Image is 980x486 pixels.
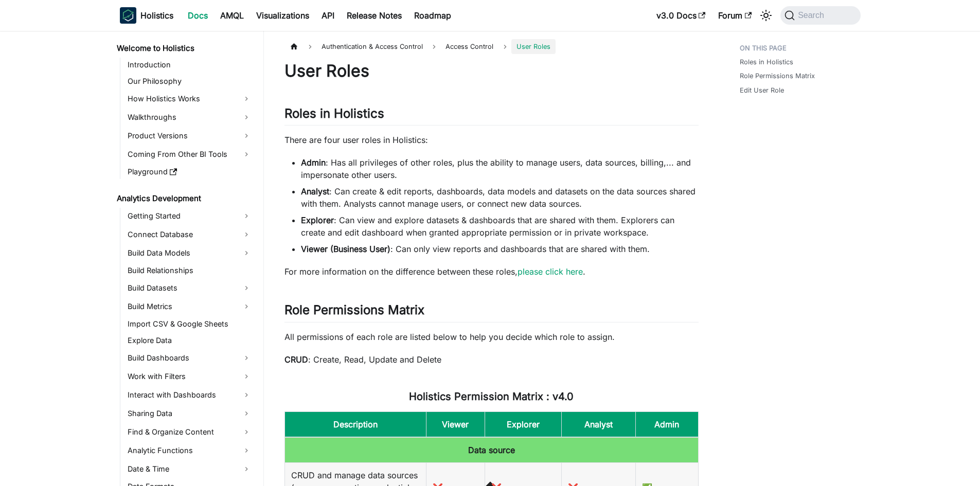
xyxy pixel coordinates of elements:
[426,411,485,437] th: Viewer
[758,7,774,24] button: Switch between dark and light mode (currently system mode)
[124,317,255,331] a: Import CSV & Google Sheets
[124,146,255,163] a: Coming From Other BI Tools
[284,354,308,365] strong: CRUD
[124,280,255,296] a: Build Datasets
[124,368,255,385] a: Work with Filters
[301,244,390,254] strong: Viewer (Business User)
[284,390,699,403] h3: Holistics Permission Matrix : v4.0
[301,214,699,239] li: : Can view and explore datasets & dashboards that are shared with them. Explorers can create and ...
[284,39,699,54] nav: Breadcrumbs
[301,156,699,181] li: : Has all privileges of other roles, plus the ability to manage users, data sources, billing,... ...
[114,191,255,206] a: Analytics Development
[301,157,326,168] strong: Admin
[120,7,136,24] img: Holistics
[124,128,255,144] a: Product Versions
[468,445,515,455] b: Data source
[124,58,255,72] a: Introduction
[518,266,583,277] a: please click here
[446,43,493,50] span: Access Control
[124,442,255,459] a: Analytic Functions
[740,57,793,67] a: Roles in Holistics
[124,226,255,243] a: Connect Database
[315,7,341,24] a: API
[341,7,408,24] a: Release Notes
[301,185,699,210] li: : Can create & edit reports, dashboards, data models and datasets on the data sources shared with...
[124,424,255,440] a: Find & Organize Content
[284,411,426,437] th: Description
[284,39,304,54] a: Home page
[284,106,699,125] h2: Roles in Holistics
[124,263,255,278] a: Build Relationships
[124,298,255,315] a: Build Metrics
[316,39,428,54] span: Authentication & Access Control
[214,7,250,24] a: AMQL
[120,7,173,24] a: HolisticsHolisticsHolistics
[250,7,315,24] a: Visualizations
[780,6,860,25] button: Search (Command+K)
[284,265,699,278] p: For more information on the difference between these roles, .
[124,165,255,179] a: Playground
[740,71,815,81] a: Role Permissions Matrix
[124,461,255,477] a: Date & Time
[124,245,255,261] a: Build Data Models
[712,7,758,24] a: Forum
[408,7,457,24] a: Roadmap
[301,215,334,225] strong: Explorer
[124,109,255,125] a: Walkthroughs
[740,85,784,95] a: Edit User Role
[284,302,699,322] h2: Role Permissions Matrix
[124,91,255,107] a: How Holistics Works
[301,186,329,196] strong: Analyst
[795,11,830,20] span: Search
[511,39,556,54] span: User Roles
[284,331,699,343] p: All permissions of each role are listed below to help you decide which role to assign.
[182,7,214,24] a: Docs
[124,350,255,366] a: Build Dashboards
[124,208,255,224] a: Getting Started
[124,387,255,403] a: Interact with Dashboards
[124,405,255,422] a: Sharing Data
[650,7,712,24] a: v3.0 Docs
[301,243,699,255] li: : Can only view reports and dashboards that are shared with them.
[284,61,699,81] h1: User Roles
[561,411,635,437] th: Analyst
[440,39,498,54] a: Access Control
[124,333,255,348] a: Explore Data
[485,411,562,437] th: Explorer
[284,353,699,366] p: : Create, Read, Update and Delete
[635,411,698,437] th: Admin
[114,41,255,56] a: Welcome to Holistics
[124,74,255,88] a: Our Philosophy
[110,31,264,486] nav: Docs sidebar
[140,9,173,22] b: Holistics
[284,134,699,146] p: There are four user roles in Holistics:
